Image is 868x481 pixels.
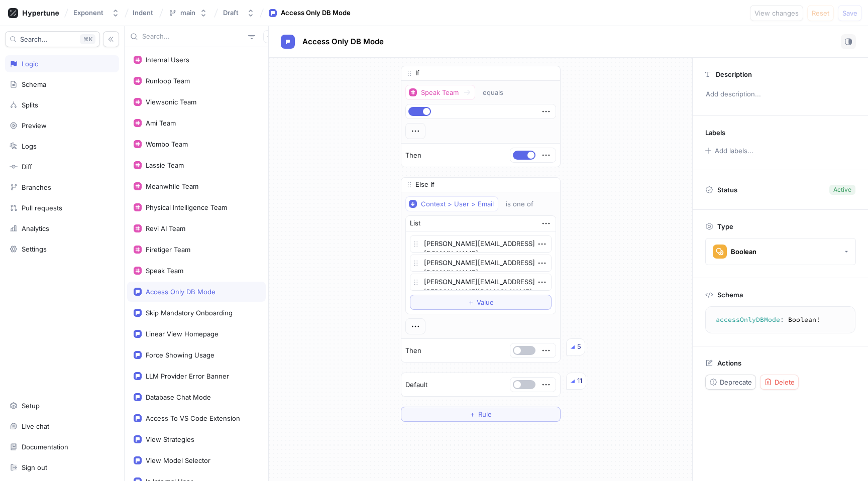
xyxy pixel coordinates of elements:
[146,351,214,359] div: Force Showing Usage
[405,196,498,211] button: Context > User > Email
[468,299,474,305] span: ＋
[705,238,856,265] button: Boolean
[146,456,210,464] div: View Model Selector
[69,5,124,21] button: Exponent
[410,218,420,228] div: List
[577,342,581,352] div: 5
[405,346,421,356] p: Then
[146,182,198,190] div: Meanwhile Team
[219,5,259,21] button: Draft
[146,435,194,443] div: View Strategies
[717,222,733,230] p: Type
[22,60,38,68] div: Logic
[775,379,795,385] span: Delete
[716,70,752,78] p: Description
[146,372,229,380] div: LLM Provider Error Banner
[146,98,196,106] div: Viewsonic Team
[22,80,46,88] div: Schema
[754,10,799,16] span: View changes
[133,9,153,16] span: Indent
[717,291,743,299] p: Schema
[22,224,49,232] div: Analytics
[705,129,725,137] p: Labels
[405,380,427,390] p: Default
[469,411,476,417] span: ＋
[146,161,184,169] div: Lassie Team
[146,246,190,254] div: Firetiger Team
[710,311,851,329] textarea: accessOnlyDBMode: Boolean!
[577,376,582,386] div: 11
[506,200,533,208] div: is one of
[146,393,211,401] div: Database Chat Mode
[401,407,561,422] button: ＋Rule
[812,10,829,16] span: Reset
[22,101,38,109] div: Splits
[146,140,188,148] div: Wombo Team
[478,85,518,100] button: equals
[73,9,103,17] div: Exponent
[702,144,756,157] button: Add labels...
[421,88,459,97] div: Speak Team
[22,422,49,430] div: Live chat
[22,122,47,130] div: Preview
[405,85,475,100] button: Speak Team
[478,411,492,417] span: Rule
[22,245,47,253] div: Settings
[405,151,421,161] p: Then
[720,379,752,385] span: Deprecate
[146,119,176,127] div: Ami Team
[22,443,68,451] div: Documentation
[146,267,183,275] div: Speak Team
[146,77,190,85] div: Runloop Team
[483,88,503,97] div: equals
[717,183,737,197] p: Status
[22,142,37,150] div: Logs
[22,163,32,171] div: Diff
[410,235,552,253] textarea: [PERSON_NAME][EMAIL_ADDRESS][DOMAIN_NAME]
[302,38,384,46] span: Access Only DB Mode
[180,9,195,17] div: main
[410,274,552,291] textarea: [PERSON_NAME][EMAIL_ADDRESS][PERSON_NAME][DOMAIN_NAME]
[715,148,753,154] div: Add labels...
[146,330,219,338] div: Linear View Homepage
[833,185,851,194] div: Active
[146,203,227,211] div: Physical Intelligence Team
[22,204,62,212] div: Pull requests
[142,32,244,42] input: Search...
[22,402,40,410] div: Setup
[146,224,185,232] div: Revi AI Team
[5,438,119,455] a: Documentation
[410,255,552,272] textarea: [PERSON_NAME][EMAIL_ADDRESS][DOMAIN_NAME]
[701,86,859,103] p: Add description...
[80,34,95,44] div: K
[705,375,756,390] button: Deprecate
[750,5,803,21] button: View changes
[410,295,552,310] button: ＋Value
[501,196,548,211] button: is one of
[20,36,48,42] span: Search...
[223,9,239,17] div: Draft
[477,299,494,305] span: Value
[731,248,756,256] div: Boolean
[22,183,51,191] div: Branches
[717,359,741,367] p: Actions
[760,375,799,390] button: Delete
[842,10,857,16] span: Save
[415,68,419,78] p: If
[146,414,240,422] div: Access To VS Code Extension
[281,8,351,18] div: Access Only DB Mode
[146,309,233,317] div: Skip Mandatory Onboarding
[5,31,100,47] button: Search...K
[421,200,494,208] div: Context > User > Email
[415,180,435,190] p: Else If
[22,463,47,471] div: Sign out
[838,5,862,21] button: Save
[164,5,211,21] button: main
[146,288,215,296] div: Access Only DB Mode
[807,5,834,21] button: Reset
[146,56,189,64] div: Internal Users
